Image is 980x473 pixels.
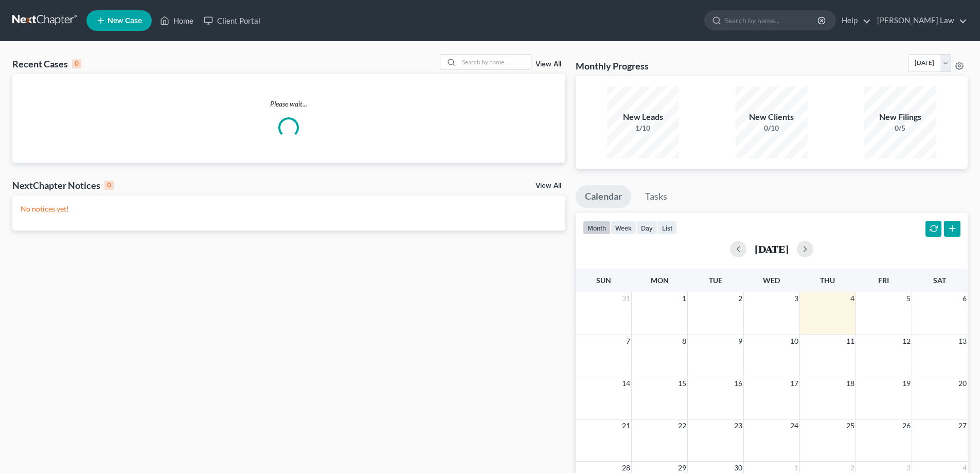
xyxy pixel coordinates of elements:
[583,221,611,235] button: month
[845,335,856,347] span: 11
[621,292,631,305] span: 31
[864,123,936,133] div: 0/5
[755,243,789,254] h2: [DATE]
[737,292,743,305] span: 2
[625,335,631,347] span: 7
[657,221,677,235] button: list
[709,276,722,285] span: Tue
[199,11,265,30] a: Client Portal
[576,185,631,208] a: Calendar
[845,419,856,432] span: 25
[901,419,912,432] span: 26
[878,276,889,285] span: Fri
[763,276,780,285] span: Wed
[789,419,799,432] span: 24
[21,204,557,214] p: No notices yet!
[733,419,743,432] span: 23
[636,185,676,208] a: Tasks
[793,292,799,305] span: 3
[108,17,142,25] span: New Case
[905,292,912,305] span: 5
[789,335,799,347] span: 10
[459,55,531,69] input: Search by name...
[155,11,199,30] a: Home
[621,377,631,390] span: 14
[845,377,856,390] span: 18
[677,419,687,432] span: 22
[72,59,81,68] div: 0
[836,11,871,30] a: Help
[536,182,561,189] a: View All
[901,335,912,347] span: 12
[737,335,743,347] span: 9
[736,123,808,133] div: 0/10
[872,11,967,30] a: [PERSON_NAME] Law
[651,276,669,285] span: Mon
[611,221,636,235] button: week
[957,377,968,390] span: 20
[607,123,679,133] div: 1/10
[104,181,114,190] div: 0
[681,335,687,347] span: 8
[536,61,561,68] a: View All
[12,58,81,70] div: Recent Cases
[957,335,968,347] span: 13
[789,377,799,390] span: 17
[576,60,649,72] h3: Monthly Progress
[596,276,611,285] span: Sun
[636,221,657,235] button: day
[607,111,679,123] div: New Leads
[677,377,687,390] span: 15
[849,292,856,305] span: 4
[681,292,687,305] span: 1
[12,179,114,191] div: NextChapter Notices
[820,276,835,285] span: Thu
[961,292,968,305] span: 6
[933,276,946,285] span: Sat
[957,419,968,432] span: 27
[901,377,912,390] span: 19
[733,377,743,390] span: 16
[725,11,819,30] input: Search by name...
[736,111,808,123] div: New Clients
[12,99,565,109] p: Please wait...
[621,419,631,432] span: 21
[864,111,936,123] div: New Filings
